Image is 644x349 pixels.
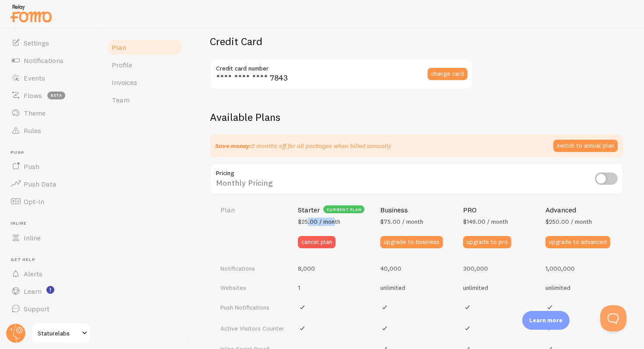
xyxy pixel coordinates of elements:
[24,39,49,47] span: Settings
[323,205,365,213] div: current plan
[463,205,477,215] h4: PRO
[553,140,618,152] button: switch to annual plan
[545,236,610,248] button: upgrade to advanced
[106,56,183,74] a: Profile
[11,221,96,226] span: Inline
[220,205,287,215] h4: Plan
[522,311,570,330] div: Learn more
[11,150,96,155] span: Push
[210,278,293,297] td: Websites
[5,104,96,122] a: Theme
[32,323,91,344] a: Staturelabs
[298,218,340,226] span: $25.00 / month
[210,110,623,124] h2: Available Plans
[215,141,391,150] p: 2 months off for all packages when billed annually
[112,95,130,104] span: Team
[24,233,41,242] span: Inline
[24,197,44,206] span: Opt-In
[458,278,541,297] td: unlimited
[5,175,96,193] a: Push Data
[293,278,375,297] td: 1
[5,122,96,139] a: Rules
[380,205,408,215] h4: Business
[431,71,464,77] span: change card
[428,68,467,80] button: change card
[112,78,137,87] span: Invoices
[24,109,46,117] span: Theme
[5,300,96,317] a: Support
[5,265,96,282] a: Alerts
[24,91,42,100] span: Flows
[298,236,336,248] button: cancel plan
[210,297,293,318] td: Push Notifications
[38,328,79,338] span: Staturelabs
[529,316,563,324] p: Learn more
[215,142,251,150] strong: Save money:
[293,259,375,278] td: 8,000
[112,60,132,69] span: Profile
[24,180,57,188] span: Push Data
[24,74,45,82] span: Events
[545,205,576,215] h4: Advanced
[210,163,623,195] div: Monthly Pricing
[11,257,96,263] span: Get Help
[458,259,541,278] td: 300,000
[24,126,41,135] span: Rules
[463,218,508,226] span: $149.00 / month
[380,218,423,226] span: $75.00 / month
[24,162,39,171] span: Push
[545,218,592,226] span: $250.00 / month
[106,74,183,91] a: Invoices
[5,229,96,247] a: Inline
[24,287,42,296] span: Learn
[375,278,458,297] td: unlimited
[5,87,96,104] a: Flows beta
[375,259,458,278] td: 40,000
[463,236,511,248] button: upgrade to pro
[600,305,626,331] iframe: Help Scout Beacon - Open
[540,259,623,278] td: 1,000,000
[5,69,96,87] a: Events
[210,35,473,48] h2: Credit Card
[210,59,473,74] label: Credit card number
[298,205,320,215] h4: Starter
[24,56,64,65] span: Notifications
[540,278,623,297] td: unlimited
[46,286,54,294] svg: <p>Watch New Feature Tutorials!</p>
[210,259,293,278] td: Notifications
[5,34,96,52] a: Settings
[106,39,183,56] a: Plan
[24,269,42,278] span: Alerts
[5,282,96,300] a: Learn
[5,193,96,210] a: Opt-In
[380,236,443,248] button: upgrade to business
[210,318,293,339] td: Active Visitors Counter
[112,43,126,52] span: Plan
[24,304,50,313] span: Support
[5,158,96,175] a: Push
[9,2,53,25] img: fomo-relay-logo-orange.svg
[5,52,96,69] a: Notifications
[47,92,65,99] span: beta
[106,91,183,109] a: Team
